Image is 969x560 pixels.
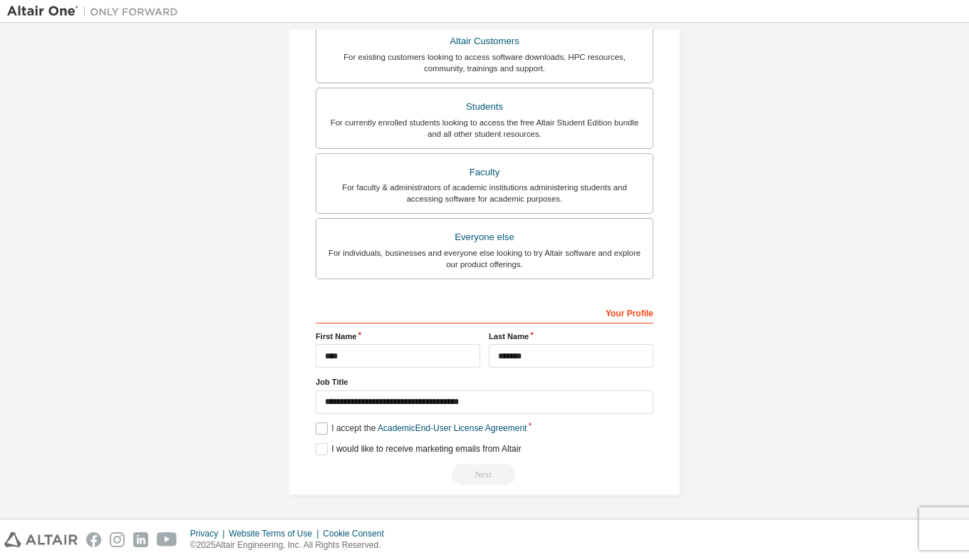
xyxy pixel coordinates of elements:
[325,51,644,74] div: For existing customers looking to access software downloads, HPC resources, community, trainings ...
[4,532,78,547] img: altair_logo.svg
[190,528,229,539] div: Privacy
[316,464,653,485] div: Email already exists
[489,331,653,342] label: Last Name
[323,528,392,539] div: Cookie Consent
[316,422,527,435] label: I accept the
[325,31,644,51] div: Altair Customers
[378,423,527,433] a: Academic End-User License Agreement
[229,528,323,539] div: Website Terms of Use
[316,443,521,455] label: I would like to receive marketing emails from Altair
[325,117,644,140] div: For currently enrolled students looking to access the free Altair Student Edition bundle and all ...
[86,532,101,547] img: facebook.svg
[316,376,653,388] label: Job Title
[7,4,185,19] img: Altair One
[190,539,393,551] p: © 2025 Altair Engineering, Inc. All Rights Reserved.
[316,331,480,342] label: First Name
[325,162,644,182] div: Faculty
[157,532,177,547] img: youtube.svg
[110,532,125,547] img: instagram.svg
[133,532,148,547] img: linkedin.svg
[325,247,644,270] div: For individuals, businesses and everyone else looking to try Altair software and explore our prod...
[325,97,644,117] div: Students
[316,301,653,323] div: Your Profile
[325,227,644,247] div: Everyone else
[325,182,644,204] div: For faculty & administrators of academic institutions administering students and accessing softwa...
